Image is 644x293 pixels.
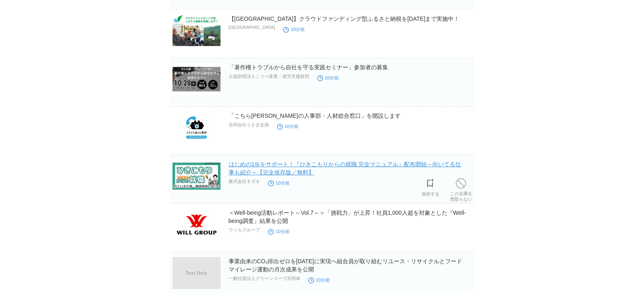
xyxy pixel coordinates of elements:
[229,178,260,185] p: 株式会社キズキ
[229,275,300,282] p: 一般社団法人グリーンコープ共同体
[268,229,290,234] time: 10分前
[172,160,220,192] img: はじめの1歩をサポート！『ひきこもりからの就職 完全マニュアル』配布開始～向いてる仕事も紹介～【完全保存版／無料】
[172,257,220,289] img: 事業由来のCO₂排出ゼロを2027年に実現へ組合員が取り組むリユース・リサイクルとフードマイレージ運動の月次成果を公開
[308,278,330,282] time: 10分前
[172,112,220,143] img: 「こちら三島の人事部・人材総合窓口」を開設します
[229,15,460,22] a: 【[GEOGRAPHIC_DATA]】クラウドファンディング型ふるさと納税を[DATE]まで実施中！
[421,176,439,197] a: 保存する
[229,64,388,70] a: 「著作権トラブルから自社を守る実践セミナー」参加者の募集
[229,122,269,128] p: 合同会社うさぎ企画
[229,25,275,30] p: [GEOGRAPHIC_DATA]
[172,209,220,240] img: ＜Well-being活動レポート～Vol.7～＞「挑戦力」が上昇！社員1,000人超を対象とした『Well-being調査』結果を公開
[229,227,260,233] p: ウィルグループ
[229,161,461,176] a: はじめの1歩をサポート！『ひきこもりからの就職 完全マニュアル』配布開始～向いてる仕事も紹介～【完全保存版／無料】
[317,75,339,80] time: 10分前
[283,27,305,32] time: 10分前
[229,258,462,273] a: 事業由来のCO₂排出ゼロを[DATE]に実現へ組合員が取り組むリユース・リサイクルとフードマイレージ運動の月次成果を公開
[172,63,220,95] img: 「著作権トラブルから自社を守る実践セミナー」参加者の募集
[229,209,466,224] a: ＜Well-being活動レポート～Vol.7～＞「挑戦力」が上昇！社員1,000人超を対象とした『Well-being調査』結果を公開
[268,181,290,185] time: 10分前
[450,176,472,202] a: この企業を受取らない
[277,124,299,129] time: 10分前
[229,73,309,79] p: 公益財団法人こうべ産業・就労支援財団
[229,112,401,119] a: 「こちら[PERSON_NAME]の人事部・人材総合窓口」を開設します
[172,15,220,46] img: 【相模原市】クラウドファンディング型ふるさと納税を12月14日（日）まで実施中！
